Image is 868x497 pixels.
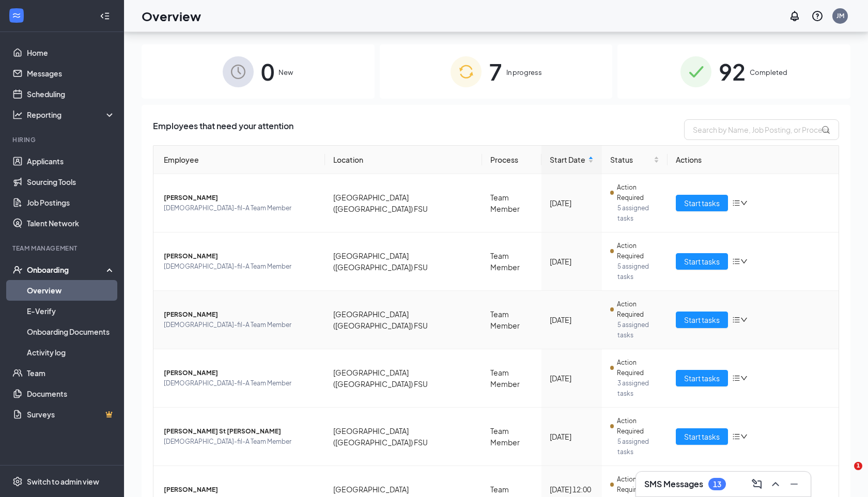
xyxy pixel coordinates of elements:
a: Team [27,363,115,383]
span: 3 assigned tasks [617,378,659,399]
span: 5 assigned tasks [617,437,659,457]
svg: ChevronUp [769,478,782,490]
span: [DEMOGRAPHIC_DATA]-fil-A Team Member [164,203,317,213]
th: Process [482,146,541,174]
span: Start tasks [684,431,720,442]
svg: ComposeMessage [751,478,763,490]
span: 92 [719,54,746,89]
span: 5 assigned tasks [617,203,659,224]
button: ComposeMessage [749,476,765,492]
span: Start tasks [684,256,720,267]
button: ChevronUp [767,476,784,492]
span: Action Required [617,474,659,495]
div: JM [836,11,844,20]
td: Team Member [482,174,541,232]
span: 5 assigned tasks [617,261,659,282]
a: Messages [27,63,115,84]
span: bars [732,432,740,441]
svg: WorkstreamLogo [11,10,22,21]
a: Documents [27,383,115,404]
h1: Overview [142,7,201,25]
th: Employee [153,146,325,174]
th: Actions [668,146,839,174]
span: 1 [854,462,862,470]
span: Start tasks [684,197,720,209]
svg: Collapse [100,11,110,21]
h3: SMS Messages [644,478,703,490]
button: Start tasks [676,370,728,386]
span: down [740,375,748,382]
a: Applicants [27,151,115,172]
svg: Notifications [788,10,801,22]
a: Scheduling [27,84,115,104]
span: [DEMOGRAPHIC_DATA]-fil-A Team Member [164,378,317,389]
div: [DATE] [550,372,594,384]
span: bars [732,374,740,382]
svg: Minimize [788,478,800,490]
span: bars [732,199,740,207]
div: 13 [713,480,721,489]
button: Minimize [786,476,802,492]
td: [GEOGRAPHIC_DATA] ([GEOGRAPHIC_DATA]) FSU [325,174,483,232]
span: Completed [750,67,787,77]
td: [GEOGRAPHIC_DATA] ([GEOGRAPHIC_DATA]) FSU [325,408,483,466]
td: [GEOGRAPHIC_DATA] ([GEOGRAPHIC_DATA]) FSU [325,349,483,408]
span: down [740,258,748,265]
span: Action Required [617,299,659,320]
span: Action Required [617,241,659,261]
a: Activity log [27,342,115,363]
span: [PERSON_NAME] St [PERSON_NAME] [164,426,317,437]
span: Start Date [550,154,586,165]
span: down [740,433,748,440]
iframe: Intercom live chat [833,462,858,487]
td: Team Member [482,291,541,349]
button: Start tasks [676,253,728,270]
a: Onboarding Documents [27,321,115,342]
th: Status [602,146,667,174]
td: Team Member [482,408,541,466]
a: E-Verify [27,301,115,321]
td: [GEOGRAPHIC_DATA] ([GEOGRAPHIC_DATA]) FSU [325,232,483,291]
span: [PERSON_NAME] [164,485,317,495]
span: [DEMOGRAPHIC_DATA]-fil-A Team Member [164,320,317,330]
td: [GEOGRAPHIC_DATA] ([GEOGRAPHIC_DATA]) FSU [325,291,483,349]
span: [PERSON_NAME] [164,368,317,378]
div: [DATE] [550,314,594,325]
span: 0 [261,54,274,89]
span: Action Required [617,358,659,378]
div: [DATE] [550,197,594,209]
span: Action Required [617,416,659,437]
span: [DEMOGRAPHIC_DATA]-fil-A Team Member [164,437,317,447]
button: Start tasks [676,428,728,445]
a: Overview [27,280,115,301]
td: Team Member [482,349,541,408]
div: [DATE] [550,256,594,267]
span: Start tasks [684,314,720,325]
span: [PERSON_NAME] [164,251,317,261]
span: down [740,199,748,207]
span: [PERSON_NAME] [164,309,317,320]
span: Status [610,154,651,165]
svg: QuestionInfo [811,10,824,22]
svg: UserCheck [12,265,23,275]
a: Talent Network [27,213,115,234]
svg: Analysis [12,110,23,120]
td: Team Member [482,232,541,291]
a: Job Postings [27,192,115,213]
span: [PERSON_NAME] [164,193,317,203]
span: New [278,67,293,77]
span: Action Required [617,182,659,203]
input: Search by Name, Job Posting, or Process [684,119,839,140]
span: 5 assigned tasks [617,320,659,340]
span: Employees that need your attention [153,119,293,140]
div: Hiring [12,135,113,144]
a: SurveysCrown [27,404,115,425]
svg: Settings [12,476,23,487]
span: down [740,316,748,323]
div: Switch to admin view [27,476,99,487]
span: In progress [506,67,542,77]
span: [DEMOGRAPHIC_DATA]-fil-A Team Member [164,261,317,272]
button: Start tasks [676,312,728,328]
button: Start tasks [676,195,728,211]
div: Team Management [12,244,113,253]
